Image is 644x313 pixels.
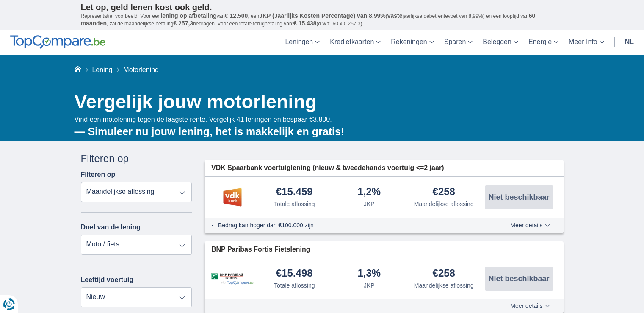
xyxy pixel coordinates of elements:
[478,30,523,55] a: Beleggen
[386,30,439,55] a: Rekeningen
[564,30,609,55] a: Meer Info
[123,66,159,73] span: Motorlening
[173,20,193,27] span: € 257,3
[92,66,112,73] a: Lening
[276,187,313,198] div: €15.459
[414,281,474,290] div: Maandelijkse aflossing
[485,267,553,291] button: Niet beschikbaar
[259,12,386,19] span: JKP (Jaarlijks Kosten Percentage) van 8,99%
[364,200,375,208] div: JKP
[211,163,444,173] span: VDK Spaarbank voertuiglening (nieuw & tweedehands voertuig <=2 jaar)
[620,30,639,55] a: nl
[211,273,254,285] img: product.pl.alt BNP Paribas Fortis
[75,115,564,139] div: Vind een motolening tegen de laagste rente. Vergelijk 41 leningen en bespaar €3.800.
[523,30,564,55] a: Energie
[510,222,550,228] span: Meer details
[325,30,386,55] a: Kredietkaarten
[225,12,248,19] span: € 12.500
[488,275,549,282] span: Niet beschikbaar
[414,200,474,208] div: Maandelijkse aflossing
[488,193,549,201] span: Niet beschikbaar
[276,268,313,279] div: €15.498
[211,245,310,254] span: BNP Paribas Fortis Fietslening
[81,171,116,179] label: Filteren op
[280,30,325,55] a: Leningen
[504,302,556,309] button: Meer details
[211,187,254,208] img: product.pl.alt VDK bank
[81,2,564,12] p: Let op, geld lenen kost ook geld.
[439,30,478,55] a: Sparen
[75,66,81,73] a: Home
[274,200,315,208] div: Totale aflossing
[293,20,317,27] span: € 15.438
[433,268,455,279] div: €258
[504,222,556,229] button: Meer details
[485,185,553,209] button: Niet beschikbaar
[75,89,564,115] h1: Vergelijk jouw motorlening
[160,12,216,19] span: lening op afbetaling
[357,187,381,198] div: 1,2%
[364,281,375,290] div: JKP
[81,224,141,231] label: Doel van de lening
[10,35,105,49] img: TopCompare
[81,151,192,166] div: Filteren op
[274,281,315,290] div: Totale aflossing
[75,126,345,137] b: — Simuleer nu jouw lening, het is makkelijk en gratis!
[218,221,479,229] li: Bedrag kan hoger dan €100.000 zijn
[81,12,564,28] p: Representatief voorbeeld: Voor een van , een ( jaarlijkse debetrentevoet van 8,99%) en een loopti...
[387,12,403,19] span: vaste
[81,12,536,27] span: 60 maanden
[510,303,550,309] span: Meer details
[357,268,381,279] div: 1,3%
[433,187,455,198] div: €258
[81,276,133,284] label: Leeftijd voertuig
